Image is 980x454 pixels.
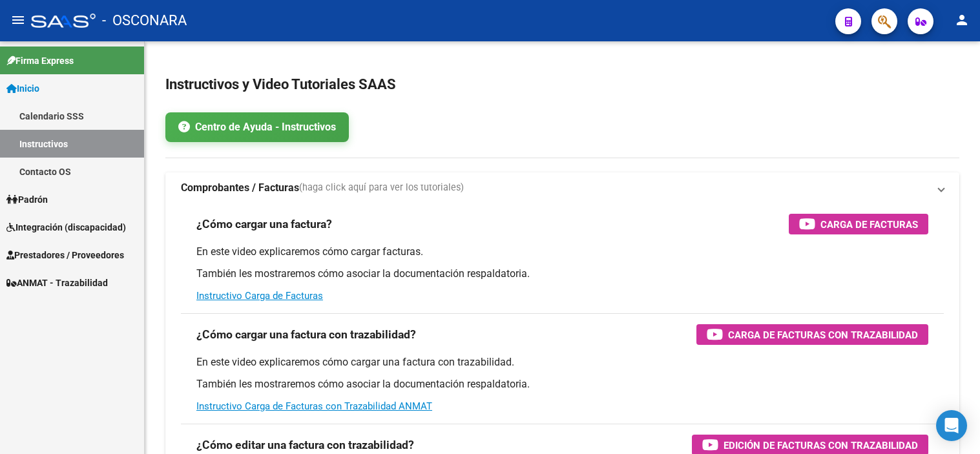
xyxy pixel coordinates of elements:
[10,12,26,28] mat-icon: menu
[196,355,928,369] p: En este video explicaremos cómo cargar una factura con trazabilidad.
[820,216,918,232] span: Carga de Facturas
[165,172,959,203] mat-expansion-panel-header: Comprobantes / Facturas(haga click aquí para ver los tutoriales)
[954,12,970,28] mat-icon: person
[299,181,464,195] span: (haga click aquí para ver los tutoriales)
[728,327,918,343] span: Carga de Facturas con Trazabilidad
[196,400,432,412] a: Instructivo Carga de Facturas con Trazabilidad ANMAT
[102,6,187,35] span: - OSCONARA
[696,324,928,345] button: Carga de Facturas con Trazabilidad
[6,276,108,290] span: ANMAT - Trazabilidad
[6,192,48,207] span: Padrón
[165,72,959,97] h2: Instructivos y Video Tutoriales SAAS
[6,220,126,234] span: Integración (discapacidad)
[6,81,39,96] span: Inicio
[196,215,332,233] h3: ¿Cómo cargar una factura?
[196,290,323,302] a: Instructivo Carga de Facturas
[936,410,967,441] div: Open Intercom Messenger
[196,325,416,344] h3: ¿Cómo cargar una factura con trazabilidad?
[724,437,918,453] span: Edición de Facturas con Trazabilidad
[196,245,928,259] p: En este video explicaremos cómo cargar facturas.
[165,112,349,142] a: Centro de Ayuda - Instructivos
[789,214,928,234] button: Carga de Facturas
[181,181,299,195] strong: Comprobantes / Facturas
[196,267,928,281] p: También les mostraremos cómo asociar la documentación respaldatoria.
[196,436,414,454] h3: ¿Cómo editar una factura con trazabilidad?
[196,377,928,391] p: También les mostraremos cómo asociar la documentación respaldatoria.
[6,54,74,68] span: Firma Express
[6,248,124,262] span: Prestadores / Proveedores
